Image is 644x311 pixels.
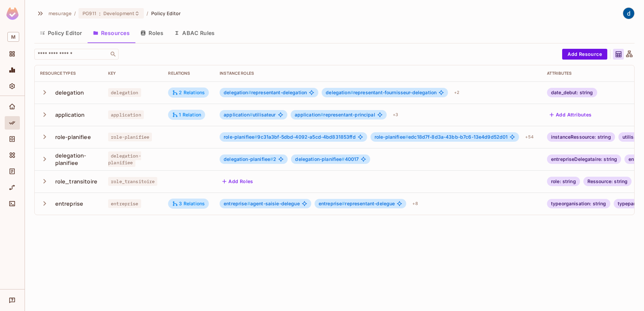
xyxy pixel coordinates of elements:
[350,90,353,95] span: #
[623,8,634,19] img: dev 911gcl
[147,10,148,16] li: /
[88,25,135,41] button: Resources
[74,10,76,16] li: /
[224,156,273,162] span: delegation-planifiee
[172,90,205,96] div: 2 Relations
[108,151,141,167] span: delegation-planifiee
[295,156,345,162] span: delegation-planifiee
[135,25,169,41] button: Roles
[390,109,401,120] div: + 3
[55,200,84,207] div: entreprise
[108,110,144,119] span: application
[295,112,375,117] span: representant-principal
[224,201,250,206] span: entreprise
[83,10,96,16] span: PG911
[547,109,594,120] button: Add Attributes
[224,134,356,140] span: 9c31a3bf-5dbd-4092-a5cd-4bd831853ffd
[55,111,85,118] div: application
[248,90,251,95] span: #
[562,49,607,60] button: Add Resource
[547,154,621,164] div: entrepriseDelegataire: string
[405,134,408,140] span: #
[99,11,101,16] span: :
[168,71,209,76] div: Relations
[224,90,251,95] span: delegation
[6,7,19,20] img: SReyMgAAAABJRU5ErkJggg==
[55,133,91,141] div: role-planifiee
[224,112,276,117] span: utilisateur
[320,112,323,117] span: #
[220,176,256,187] button: Add Roles
[295,112,324,117] span: application
[547,199,610,208] div: typeorganisation: string
[5,79,20,93] div: Settings
[5,181,20,194] div: URL Mapping
[410,198,420,209] div: + 8
[220,71,536,76] div: Instance roles
[270,156,273,162] span: #
[547,177,580,186] div: role: string
[169,25,220,41] button: ABAC Rules
[7,32,19,42] span: M
[172,112,201,118] div: 1 Relation
[247,201,250,206] span: #
[108,133,152,141] span: role-planifiee
[250,112,253,117] span: #
[342,156,345,162] span: #
[151,10,181,16] span: Policy Editor
[5,197,20,210] div: Connect
[108,199,141,208] span: entreprise
[40,71,97,76] div: Resource Types
[55,152,97,167] div: delegation-planifiee
[224,112,253,117] span: application
[224,157,276,162] span: 2
[55,178,97,185] div: role_transitoire
[224,90,307,95] span: representant-delegation
[342,201,345,206] span: #
[34,25,88,41] button: Policy Editor
[326,90,437,95] span: representant-fournisseur-delegation
[5,293,20,307] div: Help & Updates
[49,10,71,16] span: the active workspace
[5,29,20,44] div: Workspace: mesurage
[5,100,20,113] div: Home
[583,177,632,186] div: Ressource: string
[5,47,20,61] div: Projects
[326,90,353,95] span: delegation
[5,165,20,178] div: Audit Log
[108,88,141,97] span: delegation
[547,132,615,142] div: instanceRessource: string
[224,201,300,206] span: agent-saisie-delegue
[319,201,395,206] span: representant-delegue
[55,89,84,96] div: delegation
[319,201,345,206] span: entreprise
[108,71,157,76] div: Key
[224,134,257,140] span: role-planifiee
[522,132,536,142] div: + 54
[295,157,359,162] span: 40017
[375,134,508,140] span: edc18d7f-8d3a-43bb-b7c6-13e4d9d52d01
[108,177,157,186] span: role_transitoire
[5,132,20,146] div: Directory
[5,63,20,77] div: Monitoring
[5,148,20,162] div: Elements
[375,134,408,140] span: role-planifiee
[172,201,205,207] div: 3 Relations
[451,87,462,98] div: + 2
[547,88,597,97] div: date_debut: string
[254,134,257,140] span: #
[103,10,134,16] span: Development
[5,116,20,130] div: Policy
